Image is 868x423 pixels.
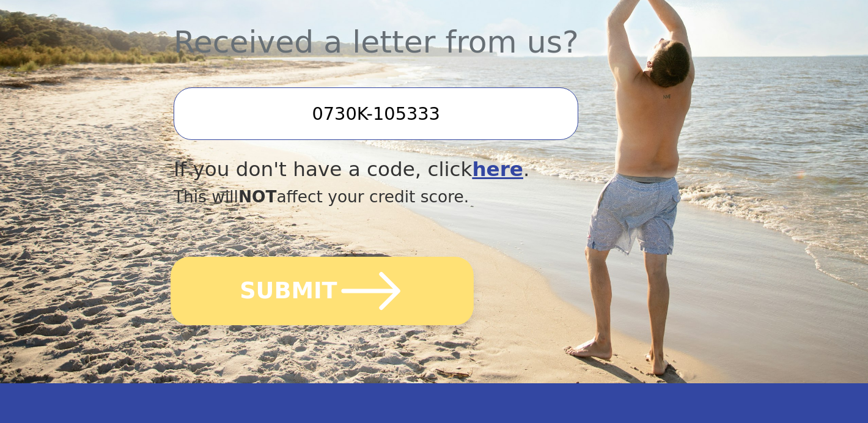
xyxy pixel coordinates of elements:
div: If you don't have a code, click . [174,155,616,185]
div: This will affect your credit score. [174,185,616,209]
button: SUBMIT [171,257,474,325]
input: Enter your Offer Code: [174,87,578,140]
span: NOT [238,187,277,206]
a: here [472,158,523,181]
